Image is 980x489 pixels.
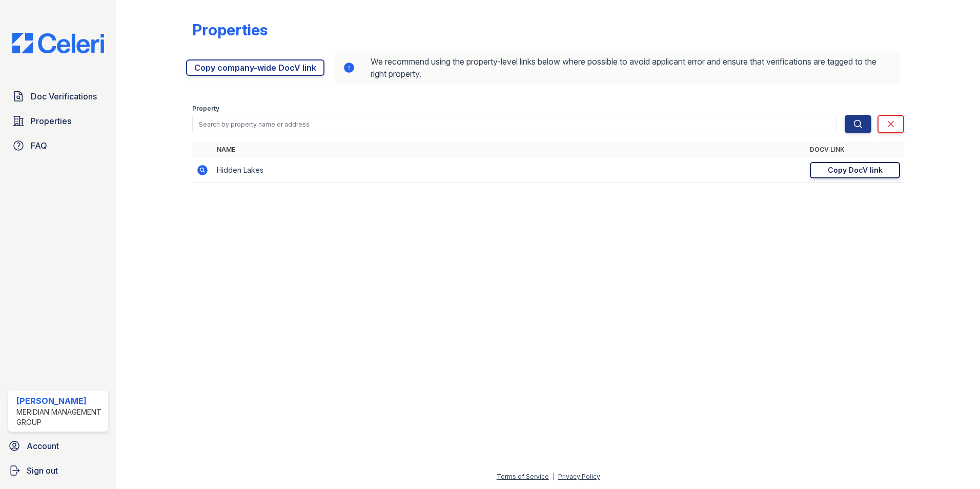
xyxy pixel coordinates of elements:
[213,158,806,183] td: Hidden Lakes
[31,115,71,127] span: Properties
[16,395,104,407] div: [PERSON_NAME]
[192,21,268,39] div: Properties
[553,473,555,480] div: |
[828,165,883,175] div: Copy DocV link
[4,33,112,53] img: CE_Logo_Blue-a8612792a0a2168367f1c8372b55b34899dd931a85d93a1a3d3e32e68fde9ad4.png
[192,115,836,133] input: Search by property name or address
[186,59,324,76] a: Copy company-wide DocV link
[213,141,806,158] th: Name
[558,473,600,480] a: Privacy Policy
[8,135,108,156] a: FAQ
[8,86,108,107] a: Doc Verifications
[806,141,904,158] th: DocV Link
[4,436,112,456] a: Account
[27,464,58,477] span: Sign out
[31,90,97,103] span: Doc Verifications
[16,407,104,427] div: Meridian Management Group
[8,111,108,131] a: Properties
[810,162,900,178] a: Copy DocV link
[335,51,900,84] div: We recommend using the property-level links below where possible to avoid applicant error and ens...
[27,440,59,452] span: Account
[192,105,219,113] label: Property
[31,139,47,152] span: FAQ
[497,473,549,480] a: Terms of Service
[4,460,112,481] a: Sign out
